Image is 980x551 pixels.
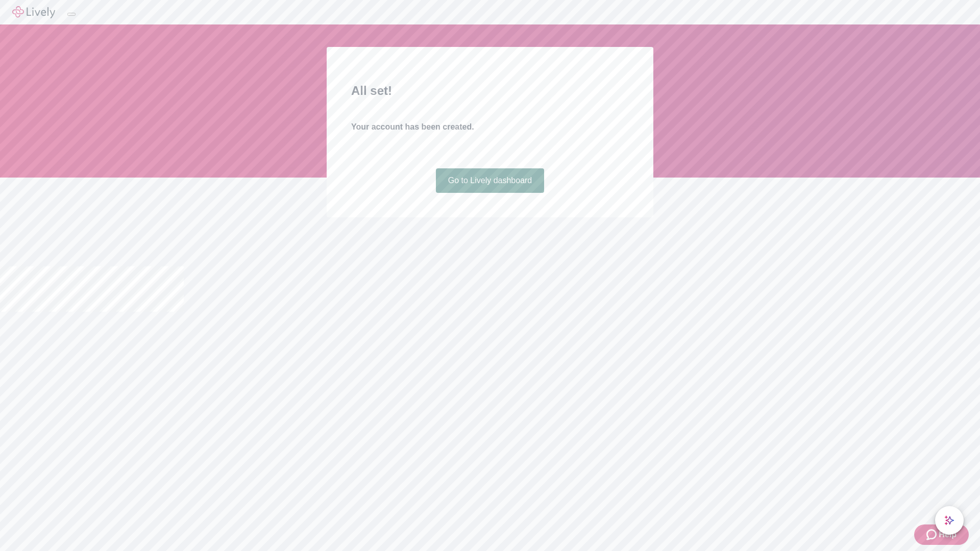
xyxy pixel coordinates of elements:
[944,515,954,525] svg: Lively AI Assistant
[351,121,629,133] h4: Your account has been created.
[351,82,629,100] h2: All set!
[436,168,545,193] a: Go to Lively dashboard
[67,13,76,16] button: Log out
[926,529,939,541] svg: Zendesk support icon
[939,529,957,541] span: Help
[12,6,55,18] img: Lively
[935,506,964,535] button: chat
[914,524,969,545] button: Zendesk support iconHelp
